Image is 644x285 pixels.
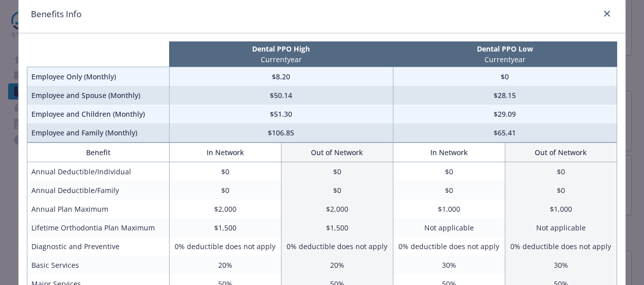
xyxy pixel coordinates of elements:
a: close [601,8,613,20]
th: intentionally left blank [27,41,170,67]
td: $0 [281,162,393,181]
td: 0% deductible does not apply [281,237,393,256]
td: Annual Deductible/Individual [27,162,170,181]
td: $1,000 [393,200,505,218]
p: Current year [395,54,615,65]
td: Diagnostic and Preventive [27,237,170,256]
th: Out of Network [281,143,393,162]
td: $0 [281,181,393,200]
th: In Network [393,143,505,162]
td: $2,000 [281,200,393,218]
td: Annual Deductible/Family [27,181,170,200]
p: Dental PPO High [171,43,391,54]
td: $1,500 [169,218,281,237]
td: $28.15 [393,86,617,105]
td: Employee and Children (Monthly) [27,105,170,123]
td: Not applicable [505,218,617,237]
td: 0% deductible does not apply [505,237,617,256]
td: $0 [169,181,281,200]
td: $1,500 [281,218,393,237]
th: Out of Network [505,143,617,162]
td: Employee Only (Monthly) [27,67,170,86]
td: 0% deductible does not apply [393,237,505,256]
td: Annual Plan Maximum [27,200,170,218]
td: $65.41 [393,123,617,142]
td: 20% [169,256,281,274]
td: $106.85 [169,123,393,142]
td: $51.30 [169,105,393,123]
td: $8.20 [169,67,393,86]
th: Benefit [27,143,170,162]
td: $0 [505,181,617,200]
td: Employee and Family (Monthly) [27,123,170,142]
td: Basic Services [27,256,170,274]
td: $0 [169,162,281,181]
td: $29.09 [393,105,617,123]
p: Dental PPO Low [395,43,615,54]
td: $1,000 [505,200,617,218]
h1: Benefits Info [31,8,82,21]
td: $0 [505,162,617,181]
td: $50.14 [169,86,393,105]
td: $2,000 [169,200,281,218]
td: Not applicable [393,218,505,237]
td: $0 [393,181,505,200]
td: 30% [393,256,505,274]
td: Lifetime Orthodontia Plan Maximum [27,218,170,237]
td: 0% deductible does not apply [169,237,281,256]
td: $0 [393,67,617,86]
th: In Network [169,143,281,162]
td: Employee and Spouse (Monthly) [27,86,170,105]
td: 20% [281,256,393,274]
td: 30% [505,256,617,274]
td: $0 [393,162,505,181]
p: Current year [171,54,391,65]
